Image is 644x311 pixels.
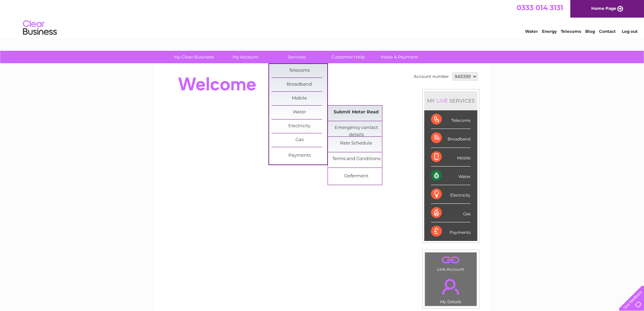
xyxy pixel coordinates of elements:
[517,3,563,12] a: 0333 014 3131
[269,51,325,63] a: Services
[271,78,327,91] a: Broadband
[431,129,471,148] div: Broadband
[431,110,471,129] div: Telecoms
[425,252,477,273] td: Link Account
[271,92,327,105] a: Mobile
[424,91,477,110] div: MY SERVICES
[271,64,327,77] a: Telecoms
[163,4,482,33] div: Clear Business is a trading name of Verastar Limited (registered in [GEOGRAPHIC_DATA] No. 3667643...
[271,119,327,133] a: Electricity
[372,51,427,63] a: Make A Payment
[542,29,557,34] a: Energy
[427,275,475,298] a: .
[431,204,471,222] div: Gas
[328,121,384,135] a: Emergency contact details
[328,152,384,166] a: Terms and Conditions
[23,18,57,38] img: logo.png
[585,29,595,34] a: Blog
[271,149,327,162] a: Payments
[271,106,327,119] a: Water
[412,71,451,82] td: Account number
[599,29,616,34] a: Contact
[166,51,222,63] a: My Clear Business
[561,29,581,34] a: Telecoms
[328,170,384,183] a: Deferment
[525,29,538,34] a: Water
[425,273,477,306] td: My Details
[622,29,638,34] a: Log out
[431,148,471,166] div: Mobile
[328,106,384,119] a: Submit Meter Read
[435,97,449,104] div: LIVE
[431,166,471,185] div: Water
[427,254,475,266] a: .
[217,51,273,63] a: My Account
[271,133,327,147] a: Gas
[320,51,376,63] a: Customer Help
[431,222,471,241] div: Payments
[431,185,471,204] div: Electricity
[328,137,384,150] a: Rate Schedule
